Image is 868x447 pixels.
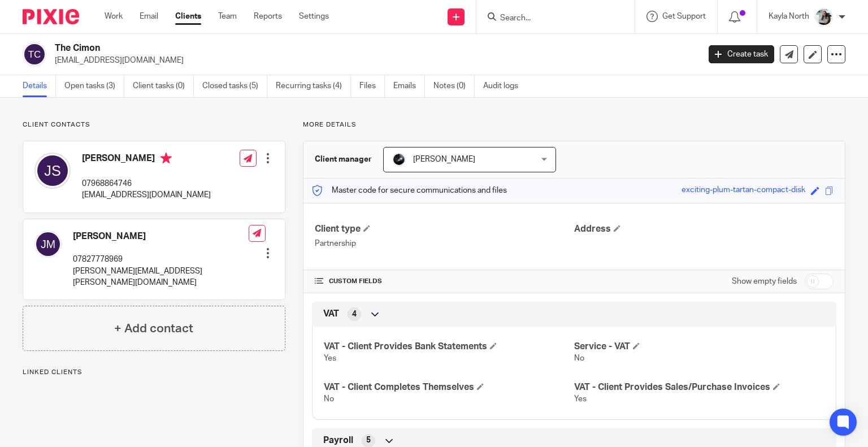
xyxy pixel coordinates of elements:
img: Pixie [23,9,79,24]
h4: + Add contact [114,320,193,337]
h2: The Cimon [55,42,565,54]
a: Files [359,75,385,97]
p: 07968864746 [82,178,211,189]
p: [PERSON_NAME][EMAIL_ADDRESS][PERSON_NAME][DOMAIN_NAME] [73,266,249,289]
p: Kayla North [769,11,809,22]
a: Recurring tasks (4) [276,75,351,97]
p: [EMAIL_ADDRESS][DOMAIN_NAME] [55,55,692,66]
span: No [324,395,334,403]
img: svg%3E [23,42,46,66]
h4: [PERSON_NAME] [82,153,211,167]
span: 5 [366,435,371,446]
h4: VAT - Client Completes Themselves [324,381,574,393]
span: 4 [352,309,357,320]
i: Primary [160,153,172,164]
img: svg%3E [34,153,71,189]
a: Clients [175,11,201,22]
span: Yes [574,395,587,403]
input: Search [499,14,601,24]
a: Create task [709,45,774,63]
a: Audit logs [483,75,527,97]
span: No [574,354,584,362]
h4: Address [574,223,834,235]
span: Payroll [323,435,353,446]
img: 1000002122.jpg [392,153,406,166]
p: Client contacts [23,120,285,129]
img: svg%3E [34,231,62,258]
h4: VAT - Client Provides Bank Statements [324,341,574,353]
p: [EMAIL_ADDRESS][DOMAIN_NAME] [82,189,211,201]
a: Reports [254,11,282,22]
p: Partnership [315,238,574,249]
a: Client tasks (0) [133,75,194,97]
a: Details [23,75,56,97]
h4: VAT - Client Provides Sales/Purchase Invoices [574,381,824,393]
a: Closed tasks (5) [202,75,267,97]
a: Settings [299,11,329,22]
img: Profile%20Photo.png [815,8,833,26]
span: Get Support [662,12,706,20]
p: Linked clients [23,368,285,377]
a: Open tasks (3) [64,75,124,97]
p: 07827778969 [73,254,249,265]
h4: Client type [315,223,574,235]
div: exciting-plum-tartan-compact-disk [682,184,805,197]
span: Yes [324,354,336,362]
h4: CUSTOM FIELDS [315,277,574,286]
a: Work [105,11,123,22]
a: Team [218,11,237,22]
span: VAT [323,308,339,320]
a: Emails [393,75,425,97]
a: Notes (0) [433,75,475,97]
h4: [PERSON_NAME] [73,231,249,242]
span: [PERSON_NAME] [413,155,475,163]
a: Email [140,11,158,22]
h4: Service - VAT [574,341,824,353]
p: More details [303,120,845,129]
h3: Client manager [315,154,372,165]
p: Master code for secure communications and files [312,185,507,196]
label: Show empty fields [732,276,797,287]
